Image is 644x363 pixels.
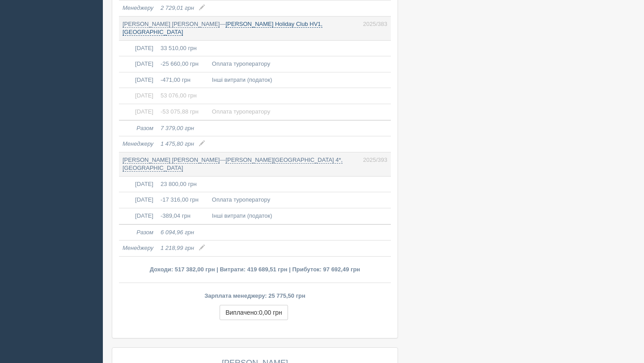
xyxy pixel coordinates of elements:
[119,241,157,257] td: Менеджеру
[123,292,387,300] p: Зарплата менеджеру: 25 775,50 грн
[123,21,220,28] a: [PERSON_NAME] [PERSON_NAME]
[119,40,157,56] td: [DATE]
[119,152,391,176] td: —
[119,56,157,72] td: [DATE]
[216,266,218,273] span: |
[119,0,157,17] td: Менеджеру
[119,104,157,120] td: [DATE]
[208,192,391,208] td: Оплата туроператору
[161,245,194,251] span: 1 218,99 грн
[119,120,157,136] td: Разом
[119,224,157,241] td: Разом
[119,16,391,40] td: —
[208,104,391,120] td: Оплата туроператору
[161,4,194,11] span: 2 729,01 грн
[157,224,208,241] td: 6 094,96 грн
[157,176,208,192] td: 23 800,00 грн
[157,40,208,56] td: 33 510,00 грн
[119,136,157,152] td: Менеджеру
[220,305,288,320] button: Виплачено:0,00 грн
[208,72,391,88] td: Інші витрати (податок)
[157,208,208,224] td: -389,04 грн
[119,208,157,224] td: [DATE]
[292,266,360,273] span: Прибуток: 97 692,49 грн
[123,156,343,172] a: [PERSON_NAME][GEOGRAPHIC_DATA] 4*, [GEOGRAPHIC_DATA]
[161,140,194,147] span: 1 475,80 грн
[259,309,282,316] span: 0,00 грн
[220,266,287,273] span: Витрати: 419 689,51 грн
[157,104,208,120] td: -53 075,88 грн
[208,56,391,72] td: Оплата туроператору
[208,208,391,224] td: Інші витрати (податок)
[157,72,208,88] td: -471,00 грн
[157,192,208,208] td: -17 316,00 грн
[363,20,387,29] span: 2025/383
[157,120,208,136] td: 7 379,00 грн
[123,156,220,164] a: [PERSON_NAME] [PERSON_NAME]
[119,88,157,104] td: [DATE]
[119,72,157,88] td: [DATE]
[289,266,291,273] span: |
[150,266,215,273] span: Доходи: 517 382,00 грн
[363,156,387,165] span: 2025/393
[119,176,157,192] td: [DATE]
[157,88,208,104] td: 53 076,00 грн
[157,56,208,72] td: -25 660,00 грн
[119,192,157,208] td: [DATE]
